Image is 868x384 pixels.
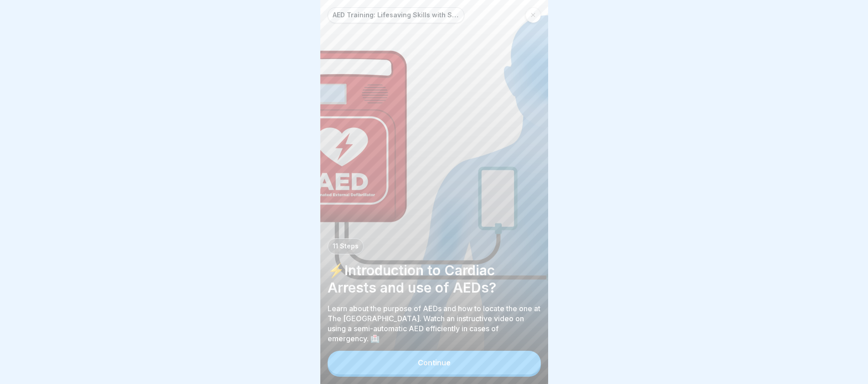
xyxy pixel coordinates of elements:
button: Continue [328,351,541,374]
p: AED Training: Lifesaving Skills with Semi-Automatic AEDs [333,11,459,19]
p: ⚡️Introduction to Cardiac Arrests and use of AEDs? [328,262,541,296]
p: 11 Steps [333,243,359,250]
div: Continue [418,359,451,367]
p: Learn about the purpose of AEDs and how to locate the one at The [GEOGRAPHIC_DATA]. Watch an inst... [328,303,541,344]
